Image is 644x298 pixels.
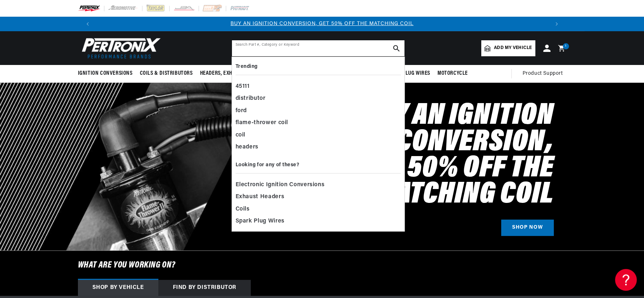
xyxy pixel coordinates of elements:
[95,20,549,28] div: Announcement
[196,65,288,82] summary: Headers, Exhausts & Components
[78,280,158,296] div: Shop by vehicle
[78,65,136,82] summary: Ignition Conversions
[565,43,566,49] span: 1
[60,251,585,280] h6: What are you working on?
[60,17,585,31] slideshow-component: Translation missing: en.sections.announcements.announcement_bar
[389,40,404,56] button: search button
[158,280,251,296] div: Find by Distributor
[95,20,549,28] div: 1 of 3
[78,36,161,61] img: Pertronix
[434,65,471,82] summary: Motorcycle
[437,70,468,77] span: Motorcycle
[481,40,535,56] a: Add my vehicle
[230,21,414,26] a: BUY AN IGNITION CONVERSION, GET 50% OFF THE MATCHING COIL
[501,220,554,236] a: SHOP NOW
[200,70,285,77] span: Headers, Exhausts & Components
[78,70,133,77] span: Ignition Conversions
[136,65,196,82] summary: Coils & Distributors
[236,81,401,93] div: 45111
[382,65,434,82] summary: Spark Plug Wires
[236,141,401,154] div: headers
[232,40,404,56] input: Search Part #, Category or Keyword
[236,192,284,202] span: Exhaust Headers
[386,70,430,77] span: Spark Plug Wires
[494,45,532,52] span: Add my vehicle
[140,70,193,77] span: Coils & Distributors
[80,17,95,31] button: Translation missing: en.sections.announcements.previous_announcement
[236,180,325,190] span: Electronic Ignition Conversions
[236,117,401,129] div: flame-thrower coil
[236,93,401,105] div: distributor
[236,64,258,69] b: Trending
[523,70,563,78] span: Product Support
[523,65,566,82] summary: Product Support
[236,216,284,226] span: Spark Plug Wires
[236,204,250,215] span: Coils
[236,129,401,142] div: coil
[549,17,564,31] button: Translation missing: en.sections.announcements.next_announcement
[244,103,554,208] h2: Buy an Ignition Conversion, Get 50% off the Matching Coil
[236,105,401,117] div: ford
[236,162,299,168] b: Looking for any of these?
